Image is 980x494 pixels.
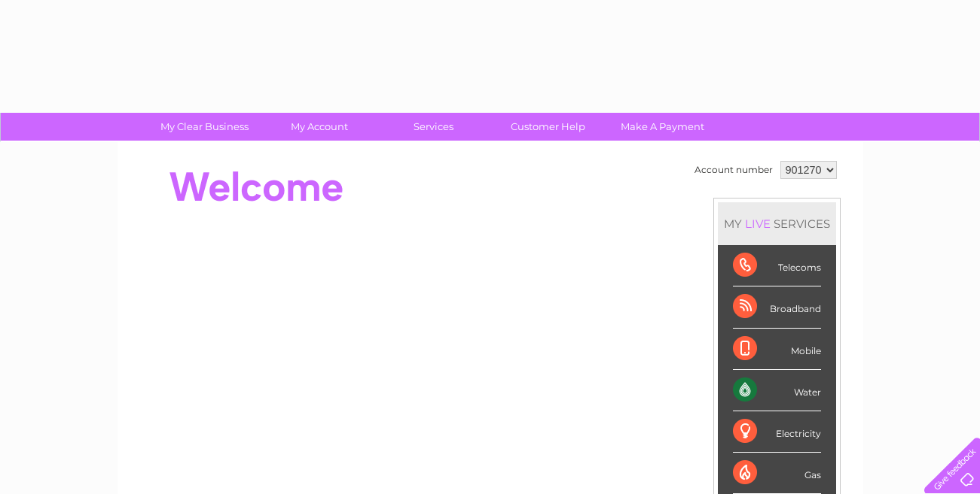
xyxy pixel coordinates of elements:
div: Broadband [733,286,821,328]
div: Water [733,370,821,411]
div: Electricity [733,411,821,453]
a: Make A Payment [600,113,725,141]
div: Telecoms [733,245,821,286]
a: My Account [257,113,381,141]
div: MY SERVICES [718,202,836,245]
a: My Clear Business [142,113,267,141]
a: Customer Help [486,113,610,141]
div: LIVE [742,217,774,231]
div: Mobile [733,329,821,370]
td: Account number [691,157,777,183]
div: Gas [733,453,821,494]
a: Services [371,113,496,141]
